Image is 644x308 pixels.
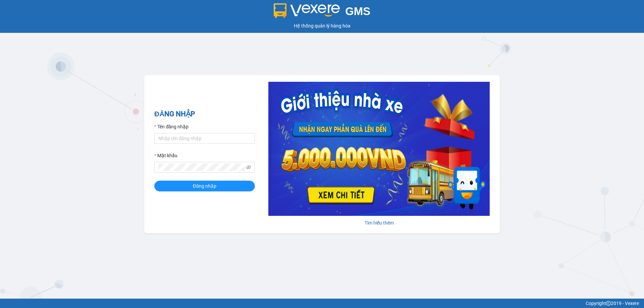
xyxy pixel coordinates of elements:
label: Mật khẩu [154,152,177,159]
h2: ĐĂNG NHẬP [154,109,255,120]
div: Hệ thống quản lý hàng hóa [2,22,642,29]
span: Đăng nhập [193,182,216,190]
div: Copyright 2019 - Vexere [5,300,639,307]
input: Tên đăng nhập [154,133,255,144]
button: Đăng nhập [154,181,255,191]
div: Tìm hiểu thêm [268,219,490,227]
input: Mật khẩu [158,164,245,171]
img: banner-0 [268,82,490,216]
span: copyright [606,301,611,306]
img: logo 2 [274,3,340,18]
span: eye-invisible [246,165,251,170]
a: GMS [274,10,371,15]
span: GMS [345,5,370,17]
label: Tên đăng nhập [154,123,189,130]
